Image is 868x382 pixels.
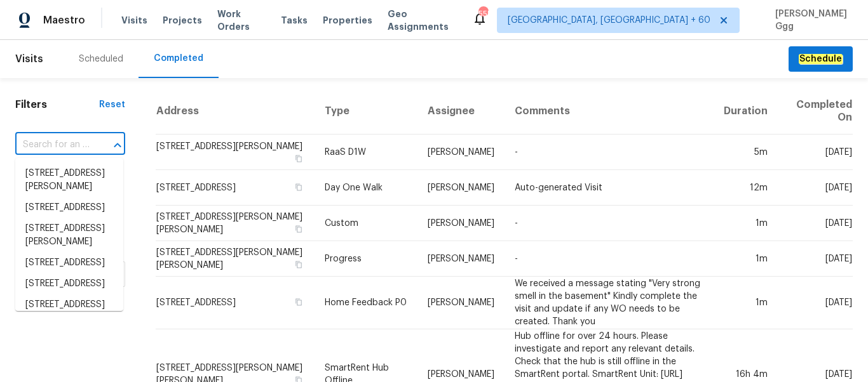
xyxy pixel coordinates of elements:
[778,277,853,329] td: [DATE]
[315,135,417,170] td: RaaS D1W
[478,8,487,20] div: 555
[417,135,505,170] td: [PERSON_NAME]
[293,259,304,270] button: Copy Address
[15,135,90,155] input: Search for an address...
[315,241,417,277] td: Progress
[293,153,304,164] button: Copy Address
[15,98,99,111] h1: Filters
[15,197,123,218] li: [STREET_ADDRESS]
[778,206,853,241] td: [DATE]
[505,88,714,135] th: Comments
[15,218,123,253] li: [STREET_ADDRESS][PERSON_NAME]
[417,88,505,135] th: Assignee
[217,8,266,33] span: Work Orders
[417,170,505,206] td: [PERSON_NAME]
[315,88,417,135] th: Type
[293,181,304,193] button: Copy Address
[79,53,123,65] div: Scheduled
[778,88,853,135] th: Completed On
[417,277,505,329] td: [PERSON_NAME]
[417,241,505,277] td: [PERSON_NAME]
[778,135,853,170] td: [DATE]
[163,14,202,27] span: Projects
[508,14,710,27] span: [GEOGRAPHIC_DATA], [GEOGRAPHIC_DATA] + 60
[505,241,714,277] td: -
[156,206,315,241] td: [STREET_ADDRESS][PERSON_NAME][PERSON_NAME]
[778,241,853,277] td: [DATE]
[505,206,714,241] td: -
[417,206,505,241] td: [PERSON_NAME]
[15,253,123,273] li: [STREET_ADDRESS]
[156,277,315,329] td: [STREET_ADDRESS]
[156,241,315,277] td: [STREET_ADDRESS][PERSON_NAME][PERSON_NAME]
[293,296,304,308] button: Copy Address
[154,52,203,65] div: Completed
[43,14,85,27] span: Maestro
[15,163,123,197] li: [STREET_ADDRESS][PERSON_NAME]
[121,14,147,27] span: Visits
[714,277,778,329] td: 1m
[714,241,778,277] td: 1m
[315,277,417,329] td: Home Feedback P0
[505,277,714,329] td: We received a message stating "Very strong smell in the basement" Kindly complete the visit and u...
[714,88,778,135] th: Duration
[714,135,778,170] td: 5m
[315,170,417,206] td: Day One Walk
[799,54,843,64] em: Schedule
[109,136,126,154] button: Close
[388,8,457,33] span: Geo Assignments
[15,45,43,73] span: Visits
[281,16,308,25] span: Tasks
[293,223,304,235] button: Copy Address
[315,206,417,241] td: Custom
[505,135,714,170] td: -
[714,206,778,241] td: 1m
[789,46,853,72] button: Schedule
[15,273,123,294] li: [STREET_ADDRESS]
[156,135,315,170] td: [STREET_ADDRESS][PERSON_NAME]
[15,294,123,315] li: [STREET_ADDRESS]
[156,170,315,206] td: [STREET_ADDRESS]
[714,170,778,206] td: 12m
[505,170,714,206] td: Auto-generated Visit
[770,8,849,33] span: [PERSON_NAME] Ggg
[99,98,125,111] div: Reset
[323,14,372,27] span: Properties
[778,170,853,206] td: [DATE]
[156,88,315,135] th: Address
